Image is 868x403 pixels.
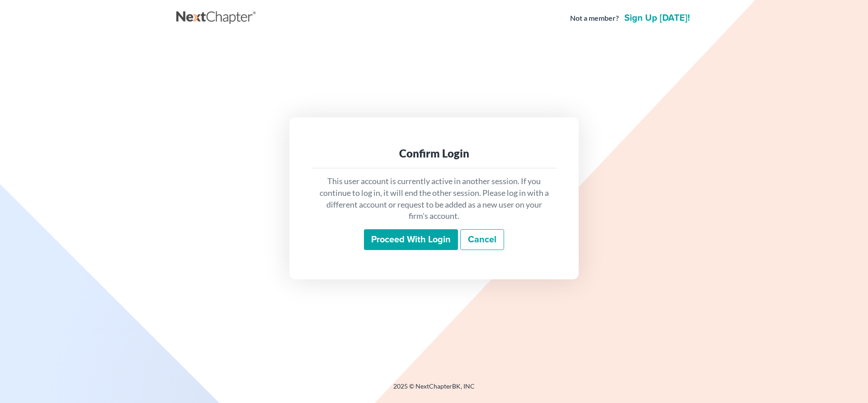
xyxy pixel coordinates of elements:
[318,146,550,161] div: Confirm Login
[623,14,692,23] a: Sign up [DATE]!
[570,13,619,23] strong: Not a member?
[460,229,504,250] a: Cancel
[318,176,550,222] p: This user account is currently active in another session. If you continue to log in, it will end ...
[364,229,458,250] input: Proceed with login
[176,382,692,398] div: 2025 © NextChapterBK, INC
